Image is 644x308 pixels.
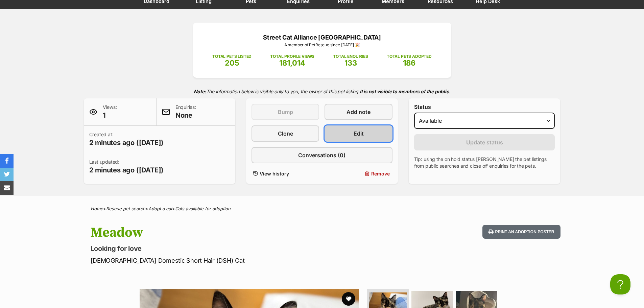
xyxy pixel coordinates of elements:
p: TOTAL PROFILE VIEWS [270,53,314,60]
a: Rescue pet search [106,206,145,211]
span: Conversations (0) [298,151,345,159]
label: Status [414,104,555,110]
button: Bump [252,104,319,120]
button: favourite [342,292,355,306]
p: Created at: [89,131,164,147]
span: 205 [225,58,239,67]
a: Conversations (0) [252,147,392,163]
strong: It is not visible to members of the public. [360,89,451,94]
span: View history [260,170,289,177]
span: None [175,111,196,120]
a: Cats available for adoption [175,206,231,211]
span: Remove [371,170,390,177]
span: Edit [354,129,364,138]
h1: Meadow [91,225,377,240]
button: Remove [325,169,392,179]
span: Add note [347,108,371,116]
p: Street Cat Alliance [GEOGRAPHIC_DATA] [203,33,441,42]
p: Looking for love [91,244,377,253]
p: Enquiries: [175,104,196,120]
p: TOTAL PETS ADOPTED [387,53,432,60]
span: 186 [403,58,415,67]
span: 133 [344,58,357,67]
p: Last updated: [89,159,164,175]
div: > > > [74,206,571,211]
p: [DEMOGRAPHIC_DATA] Domestic Short Hair (DSH) Cat [91,256,377,265]
p: TOTAL PETS LISTED [212,53,252,60]
span: 181,014 [279,58,305,67]
p: Views: [103,104,117,120]
iframe: Help Scout Beacon - Open [610,274,630,294]
p: A member of PetRescue since [DATE] 🎉 [203,42,441,48]
button: Update status [414,134,555,150]
p: The information below is visible only to you, the owner of this pet listing. [84,85,560,98]
strong: Note: [194,89,206,94]
span: 1 [103,111,117,120]
p: TOTAL ENQUIRIES [333,53,368,60]
a: Home [91,206,103,211]
button: Print an adoption poster [482,225,560,239]
a: Clone [252,125,319,142]
span: Bump [278,108,293,116]
span: 2 minutes ago ([DATE]) [89,165,164,175]
span: Clone [278,129,293,138]
span: Update status [466,138,503,146]
a: Edit [325,125,392,142]
a: Adopt a cat [148,206,172,211]
a: View history [252,169,319,179]
a: Add note [325,104,392,120]
p: Tip: using the on hold status [PERSON_NAME] the pet listings from public searches and close off e... [414,156,555,169]
span: 2 minutes ago ([DATE]) [89,138,164,147]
